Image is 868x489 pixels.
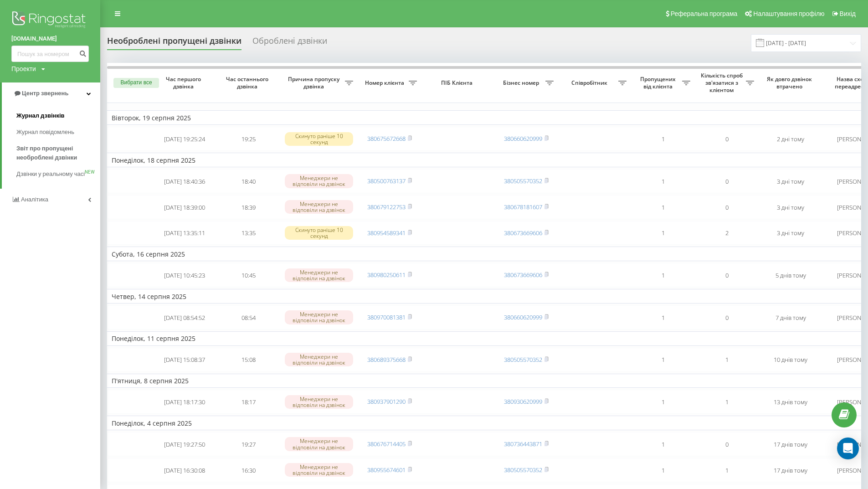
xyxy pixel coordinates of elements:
[113,78,159,88] button: Вибрати все
[671,10,738,17] font: Реферальна програма
[662,398,665,406] font: 1
[295,132,343,146] font: Скинуто раніше 10 секунд
[241,466,256,474] font: 16:30
[164,229,205,237] font: [DATE] 13:35:11
[441,79,473,87] font: ПІБ Клієнта
[504,466,542,474] a: 380505570352
[837,438,859,459] div: Open Intercom Messenger
[725,314,729,322] font: 0
[662,466,665,474] font: 1
[112,292,186,301] font: Четвер, 14 серпня 2025
[112,156,195,165] font: Понеділок, 18 серпня 2025
[753,10,824,17] font: Налаштування профілю
[11,35,57,42] font: [DOMAIN_NAME]
[662,177,665,185] font: 1
[725,271,729,279] font: 0
[776,314,806,322] font: 7 днів тому
[774,466,807,474] font: 17 днів тому
[241,440,256,448] font: 19:27
[725,355,729,364] font: 1
[367,466,406,474] a: 380955674601
[504,203,542,211] font: 380678181607
[725,440,729,448] font: 0
[21,196,48,203] font: Аналітика
[112,419,192,427] font: Понеділок, 4 серпня 2025
[16,108,100,124] a: Журнал дзвінків
[571,79,607,87] font: Співробітник
[112,376,189,385] font: П'ятниця, 8 серпня 2025
[107,35,241,46] font: Необроблені пропущені дзвінки
[701,72,743,93] font: Кількість спроб зв'язатися з клієнтом
[241,355,256,364] font: 15:08
[164,398,205,406] font: [DATE] 18:17:30
[774,440,807,448] font: 17 днів тому
[504,271,542,279] a: 380673669606
[504,313,542,321] a: 380660620999
[11,34,89,43] a: [DOMAIN_NAME]
[367,397,406,406] font: 380937901290
[241,229,256,237] font: 13:35
[16,145,77,161] font: Звіт про пропущені необроблені дзвінки
[367,134,406,143] a: 380675672668
[241,398,256,406] font: 18:17
[241,135,256,143] font: 19:25
[777,135,804,143] font: 2 дні тому
[288,75,339,90] font: Причина пропуску дзвінка
[503,79,539,87] font: Бізнес номер
[164,177,205,185] font: [DATE] 18:40:36
[11,65,36,72] font: Проекти
[662,355,665,364] font: 1
[774,398,807,406] font: 13 днів тому
[367,203,406,211] a: 380679122753
[11,46,89,62] input: Пошук за номером
[293,310,345,324] font: Менеджери не відповіли на дзвінок
[295,226,343,240] font: Скинуто раніше 10 секунд
[725,203,729,211] font: 0
[662,271,665,279] font: 1
[166,75,201,90] font: Час першого дзвінка
[293,200,345,214] font: Менеджери не відповіли на дзвінок
[662,440,665,448] font: 1
[662,314,665,322] font: 1
[504,355,542,364] a: 380505570352
[662,203,665,211] font: 1
[774,355,807,364] font: 10 днів тому
[365,79,404,87] font: Номер клієнта
[725,466,729,474] font: 1
[252,35,327,46] font: Оброблені дзвінки
[112,113,191,122] font: Вівторок, 19 серпня 2025
[504,177,542,185] a: 380505570352
[367,313,406,321] a: 380970081381
[293,174,345,188] font: Менеджери не відповіли на дзвінок
[226,75,268,90] font: Час останнього дзвінка
[16,170,85,177] font: Дзвінки у реальному часі
[16,112,65,119] font: Журнал дзвінків
[164,203,205,211] font: [DATE] 18:39:00
[662,229,665,237] font: 1
[504,134,542,143] font: 380660620999
[22,90,68,97] font: Центр звернень
[367,177,406,185] font: 380500763137
[16,140,100,166] a: Звіт про пропущені необроблені дзвінки
[367,271,406,279] a: 380980250611
[504,397,542,406] a: 380930620999
[293,268,345,282] font: Менеджери не відповіли на дзвінок
[16,124,100,140] a: Журнал повідомлень
[504,440,542,448] font: 380736443871
[725,398,729,406] font: 1
[164,466,205,474] font: [DATE] 16:30:08
[777,177,804,185] font: 3 дні тому
[367,229,406,237] a: 380954589341
[367,440,406,448] a: 380676714405
[85,170,95,175] font: NEW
